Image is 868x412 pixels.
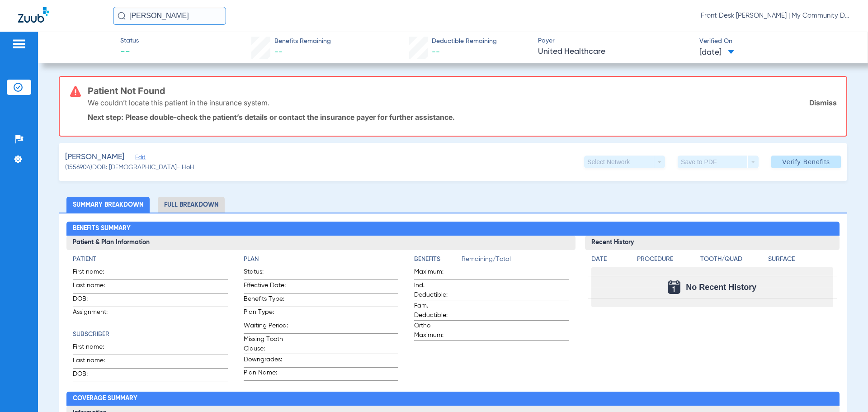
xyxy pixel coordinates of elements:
[120,46,139,59] span: --
[73,294,117,307] span: DOB:
[73,330,227,339] h4: Subscriber
[244,294,288,307] span: Benefits Type:
[637,255,697,264] h4: Procedure
[118,12,126,20] img: Search Icon
[73,342,117,355] span: First name:
[66,197,150,213] li: Summary Breakdown
[158,197,225,213] li: Full Breakdown
[274,48,283,56] span: --
[700,255,765,264] h4: Tooth/Quad
[113,7,226,25] input: Search for patients
[66,222,839,236] h2: Benefits Summary
[73,369,117,382] span: DOB:
[432,37,497,46] span: Deductible Remaining
[65,152,124,163] span: [PERSON_NAME]
[538,46,692,57] span: United Healthcare
[66,392,839,406] h2: Coverage Summary
[414,301,458,320] span: Fam. Deductible:
[73,356,117,368] span: Last name:
[585,236,840,250] h3: Recent History
[135,154,143,163] span: Edit
[591,255,629,264] h4: Date
[414,281,458,300] span: Ind. Deductible:
[432,48,440,56] span: --
[244,368,288,380] span: Plan Name:
[244,308,288,320] span: Plan Type:
[88,98,269,107] p: We couldn’t locate this patient in the insurance system.
[244,321,288,333] span: Waiting Period:
[65,163,194,172] span: (1556904) DOB: [DEMOGRAPHIC_DATA] - HoH
[244,281,288,293] span: Effective Date:
[274,37,331,46] span: Benefits Remaining
[668,280,680,294] img: Calendar
[768,255,833,267] app-breakdown-title: Surface
[462,255,569,267] span: Remaining/Total
[73,281,117,293] span: Last name:
[120,36,139,46] span: Status
[414,255,462,267] app-breakdown-title: Benefits
[73,255,227,264] h4: Patient
[637,255,697,267] app-breakdown-title: Procedure
[782,158,830,166] span: Verify Benefits
[699,37,853,46] span: Verified On
[244,355,288,367] span: Downgrades:
[244,267,288,279] span: Status:
[88,113,837,122] p: Next step: Please double-check the patient’s details or contact the insurance payer for further a...
[66,236,575,250] h3: Patient & Plan Information
[414,321,458,340] span: Ortho Maximum:
[414,255,462,264] h4: Benefits
[768,255,833,264] h4: Surface
[88,86,837,95] h3: Patient Not Found
[73,267,117,279] span: First name:
[73,308,117,320] span: Assignment:
[12,38,26,49] img: hamburger-icon
[18,7,49,23] img: Zuub Logo
[809,98,837,107] a: Dismiss
[823,369,868,412] iframe: Chat Widget
[701,11,850,20] span: Front Desk [PERSON_NAME] | My Community Dental Centers
[771,156,841,168] button: Verify Benefits
[244,335,288,354] span: Missing Tooth Clause:
[686,283,756,292] span: No Recent History
[414,267,458,279] span: Maximum:
[244,255,398,264] h4: Plan
[699,47,734,58] span: [DATE]
[700,255,765,267] app-breakdown-title: Tooth/Quad
[70,86,81,97] img: error-icon
[591,255,629,267] app-breakdown-title: Date
[538,36,692,46] span: Payer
